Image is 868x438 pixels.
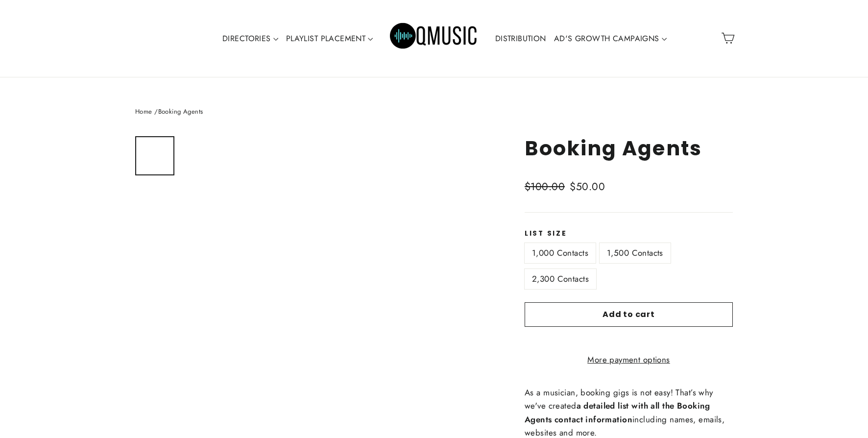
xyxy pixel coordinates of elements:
[550,27,671,50] a: AD'S GROWTH CAMPAIGNS
[525,230,733,238] label: List Size
[218,27,282,50] a: DIRECTORIES
[525,400,710,425] strong: a detailed list with all the Booking Agents contact information
[188,10,680,67] div: Primary
[570,179,605,194] span: $50.00
[525,269,596,289] label: 2,300 Contacts
[525,136,733,160] h1: Booking Agents
[525,243,596,263] label: 1,000 Contacts
[525,302,733,327] button: Add to cart
[135,107,152,116] a: Home
[525,353,733,366] a: More payment options
[282,27,377,50] a: PLAYLIST PLACEMENT
[525,179,565,194] span: $100.00
[491,27,550,50] a: DISTRIBUTION
[154,107,158,116] span: /
[600,243,671,263] label: 1,500 Contacts
[603,309,655,320] span: Add to cart
[390,16,478,60] img: Q Music Promotions
[135,107,733,117] nav: breadcrumbs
